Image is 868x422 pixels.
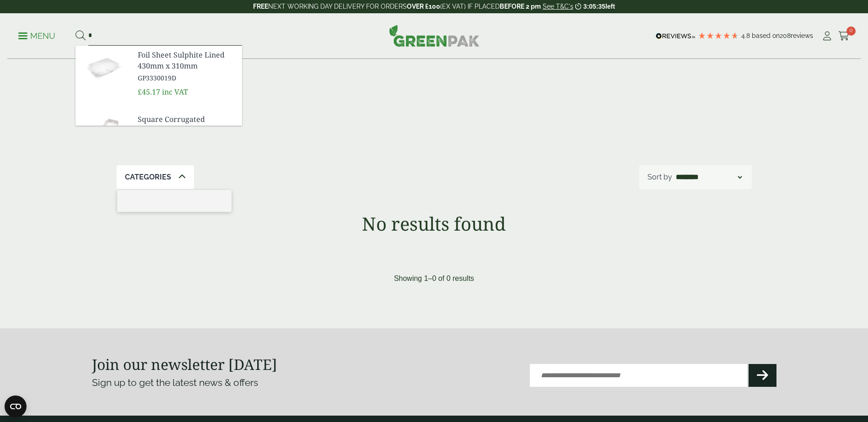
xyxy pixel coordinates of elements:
[752,32,780,39] span: Based on
[117,91,434,118] h1: Shop
[543,3,573,10] a: See T&C's
[75,46,130,90] img: GP3330019D
[407,3,440,10] strong: OVER £100
[125,172,171,183] p: Categories
[138,49,235,71] span: Foil Sheet Sulphite Lined 430mm x 310mm
[138,87,160,97] span: £45.17
[138,114,235,158] a: Square Corrugated Newsprint Fish and Chip Box
[92,213,776,235] h1: No results found
[92,354,277,374] strong: Join our newsletter [DATE]
[846,26,856,36] span: 0
[674,172,744,183] select: Shop order
[253,3,268,10] strong: FREE
[389,25,480,47] img: GreenPak Supplies
[138,73,235,83] span: GP3330019D
[647,172,672,183] p: Sort by
[741,32,752,39] span: 4.8
[605,3,615,10] span: left
[18,31,55,40] a: Menu
[656,33,695,39] img: REVIEWS.io
[5,396,27,417] button: Open CMP widget
[18,31,55,42] p: Menu
[500,3,541,10] strong: BEFORE 2 pm
[583,3,605,10] span: 3:05:35
[838,32,850,41] i: Cart
[780,32,791,39] span: 208
[698,32,739,40] div: 4.79 Stars
[138,49,235,83] a: Foil Sheet Sulphite Lined 430mm x 310mm GP3330019D
[791,32,813,39] span: reviews
[821,32,833,41] i: My Account
[162,87,188,97] span: inc VAT
[394,273,474,284] p: Showing 1–0 of 0 results
[138,114,235,147] span: Square Corrugated Newsprint Fish and Chip Box
[75,110,130,154] img: GP2520069
[92,375,400,390] p: Sign up to get the latest news & offers
[838,29,850,43] a: 0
